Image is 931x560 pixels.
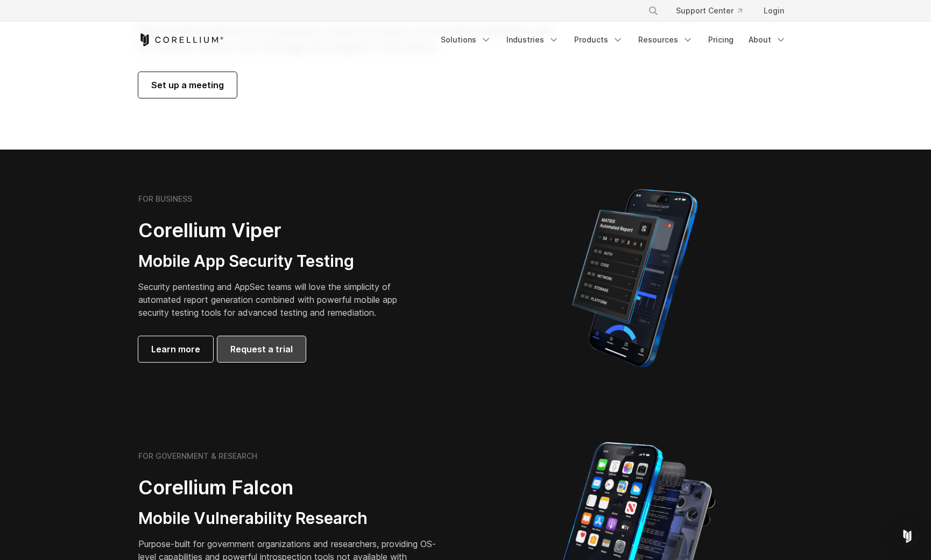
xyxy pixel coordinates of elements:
h6: FOR BUSINESS [138,194,192,204]
h6: FOR GOVERNMENT & RESEARCH [138,451,257,461]
a: Solutions [434,30,498,49]
a: Pricing [702,30,740,49]
a: Login [755,1,793,20]
a: Industries [500,30,566,49]
h2: Corellium Falcon [138,476,440,500]
a: Corellium Home [138,33,224,46]
p: Security pentesting and AppSec teams will love the simplicity of automated report generation comb... [138,280,414,319]
a: About [742,30,793,49]
a: Products [568,30,630,49]
img: Corellium MATRIX automated report on iPhone showing app vulnerability test results across securit... [554,184,716,372]
h2: Corellium Viper [138,218,414,243]
div: Open Intercom Messenger [894,523,920,549]
span: Learn more [151,343,200,356]
div: Navigation Menu [635,1,793,20]
a: Set up a meeting [138,72,237,98]
a: Support Center [667,1,751,20]
span: Set up a meeting [151,79,224,91]
a: Resources [632,30,700,49]
h3: Mobile Vulnerability Research [138,508,440,529]
button: Search [644,1,663,20]
div: Navigation Menu [434,30,793,49]
a: Request a trial [217,336,306,362]
a: Learn more [138,336,213,362]
span: Request a trial [230,343,293,356]
h3: Mobile App Security Testing [138,251,414,272]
